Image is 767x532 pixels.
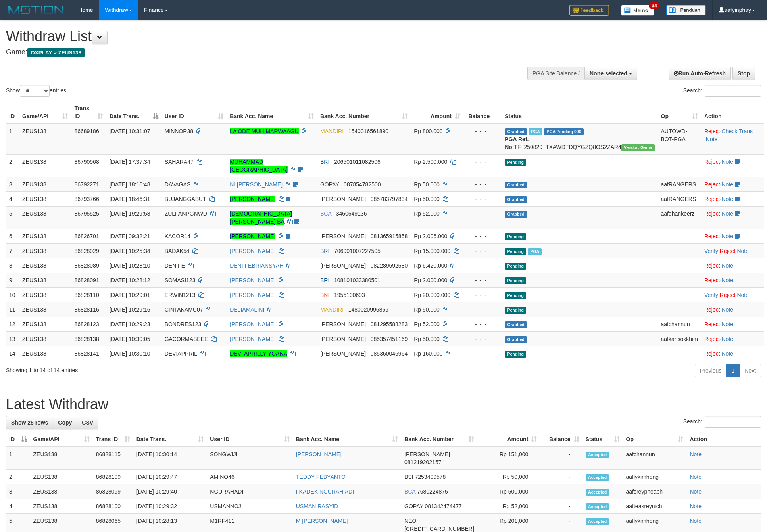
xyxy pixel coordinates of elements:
td: ZEUS138 [30,484,93,499]
span: Rp 2.000.000 [414,277,447,283]
span: [DATE] 09:32:21 [110,233,150,239]
a: LA ODE MUH MARWAAGU [230,128,298,134]
span: Show 25 rows [11,419,48,426]
td: ZEUS138 [30,447,93,470]
td: ZEUS138 [19,258,71,273]
a: Note [722,277,734,283]
a: Reject [720,292,736,298]
span: MANDIRI [320,128,344,134]
span: Copy 087854782500 to clipboard [344,181,381,188]
td: [DATE] 10:30:14 [133,447,207,470]
td: · [701,191,764,206]
span: ERWIN1213 [165,292,196,298]
span: 86828110 [74,292,99,298]
input: Search: [705,416,761,428]
span: 86689186 [74,128,99,134]
a: Note [690,518,702,524]
th: Amount: activate to sort column ascending [411,101,463,124]
span: 86792271 [74,181,99,188]
td: · [701,317,764,331]
td: · [701,258,764,273]
span: [DATE] 10:28:10 [110,262,150,269]
a: Reject [704,128,720,134]
span: 86828116 [74,306,99,313]
a: [PERSON_NAME] [230,292,275,298]
span: Copy 3460649136 to clipboard [336,211,367,217]
span: Copy 7253409578 to clipboard [415,474,446,480]
span: Pending [505,292,526,299]
td: ZEUS138 [19,206,71,229]
span: Vendor URL: https://trx31.1velocity.biz [621,144,655,151]
td: 3 [6,177,19,191]
span: Accepted [586,474,609,481]
div: - - - [467,180,498,188]
td: · · [701,287,764,302]
a: Note [722,159,734,165]
th: Date Trans.: activate to sort column descending [106,101,161,124]
td: 12 [6,317,19,331]
td: 8 [6,258,19,273]
div: - - - [467,232,498,240]
td: 14 [6,346,19,361]
div: PGA Site Balance / [527,67,584,80]
span: [DATE] 10:29:01 [110,292,150,298]
th: Balance [463,101,502,124]
a: Reject [704,196,720,202]
span: Pending [505,248,526,255]
td: · · [701,124,764,155]
th: Status: activate to sort column ascending [582,432,623,447]
span: 86793766 [74,196,99,202]
span: [DATE] 18:10:48 [110,181,150,188]
th: Amount: activate to sort column ascending [477,432,540,447]
a: Reject [704,277,720,283]
span: Copy 085360046964 to clipboard [371,350,408,357]
span: Rp 2.006.000 [414,233,447,239]
td: aafdhankeerz [658,206,701,229]
span: 34 [649,2,659,9]
td: ZEUS138 [30,470,93,484]
img: MOTION_logo.png [6,4,66,16]
span: DENIFE [165,262,185,269]
a: Note [722,306,734,313]
a: NI [PERSON_NAME] [230,181,283,188]
span: [PERSON_NAME] [404,451,450,457]
span: Copy 081295588283 to clipboard [371,321,408,327]
b: PGA Ref. No: [505,136,529,150]
img: Feedback.jpg [569,5,609,16]
td: ZEUS138 [19,331,71,346]
a: Note [722,262,734,269]
span: Rp 50.000 [414,306,440,313]
a: MUHAMMAD [GEOGRAPHIC_DATA] [230,159,288,173]
span: Rp 50.000 [414,181,440,188]
div: - - - [467,291,498,299]
a: Stop [732,67,755,80]
a: Copy [53,416,77,429]
span: CSV [82,419,93,426]
span: Rp 20.000.000 [414,292,450,298]
button: None selected [584,67,637,80]
td: 2 [6,154,19,177]
td: ZEUS138 [19,302,71,317]
span: [PERSON_NAME] [320,350,366,357]
span: 86795525 [74,211,99,217]
td: · [701,346,764,361]
a: Note [737,248,749,254]
td: ZEUS138 [19,287,71,302]
span: BONDRES123 [165,321,202,327]
span: BRI [320,159,329,165]
td: ZEUS138 [19,229,71,243]
th: Op: activate to sort column ascending [658,101,701,124]
a: Verify [704,248,718,254]
span: Copy 1540016561890 to clipboard [348,128,388,134]
td: Rp 50,000 [477,470,540,484]
div: - - - [467,210,498,218]
span: 86828089 [74,262,99,269]
span: Pending [505,233,526,240]
td: 1 [6,447,30,470]
th: Date Trans.: activate to sort column ascending [133,432,207,447]
span: [PERSON_NAME] [320,262,366,269]
span: Rp 52.000 [414,211,440,217]
a: [PERSON_NAME] [230,248,275,254]
span: Copy 108101033380501 to clipboard [334,277,381,283]
span: ZULFANPGNWD [165,211,207,217]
